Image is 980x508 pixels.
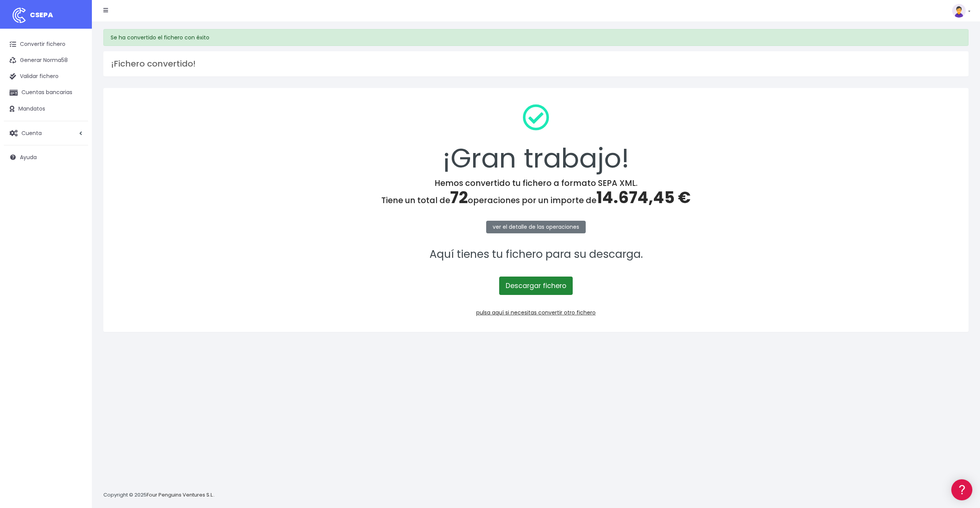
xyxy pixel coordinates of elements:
div: Información general [8,53,145,60]
button: Contáctanos [8,205,145,218]
span: 14.674,45 € [596,186,691,209]
a: Descargar fichero [499,277,573,295]
div: ¡Gran trabajo! [113,98,959,178]
p: Aquí tienes tu fichero para su descarga. [113,246,959,263]
a: Validar fichero [4,68,88,85]
span: 72 [450,186,468,209]
div: Facturación [8,152,145,159]
span: Cuenta [21,129,42,137]
a: Mandatos [4,101,88,117]
a: Cuenta [4,125,88,141]
a: Four Penguins Ventures S.L. [147,491,214,498]
a: Generar Norma58 [4,52,88,68]
a: Videotutoriales [8,120,145,132]
h4: Hemos convertido tu fichero a formato SEPA XML. Tiene un total de operaciones por un importe de [113,178,959,207]
p: Copyright © 2025 . [103,491,215,499]
a: General [8,164,145,176]
a: POWERED BY ENCHANT [105,220,147,228]
a: API [8,195,145,207]
div: Se ha convertido el fichero con éxito [103,29,969,46]
a: pulsa aquí si necesitas convertir otro fichero [476,309,596,316]
h3: ¡Fichero convertido! [111,59,961,69]
a: Perfiles de empresas [8,132,145,144]
div: Programadores [8,184,145,191]
a: Cuentas bancarias [4,85,88,101]
span: CSEPA [30,10,53,20]
img: logo [10,6,29,25]
span: Ayuda [20,153,37,161]
a: Problemas habituales [8,109,145,120]
a: Ayuda [4,149,88,165]
a: Información general [8,65,145,77]
div: Convertir ficheros [8,85,145,92]
img: profile [952,4,966,18]
a: ver el detalle de las operaciones [486,221,586,233]
a: Convertir fichero [4,36,88,52]
a: Formatos [8,97,145,109]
